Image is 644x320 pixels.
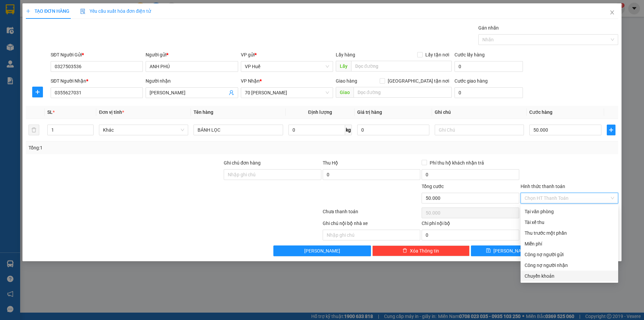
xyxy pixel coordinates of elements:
input: Cước giao hàng [454,87,523,98]
div: Cước gửi hàng sẽ được ghi vào công nợ của người nhận [521,260,618,271]
button: delete [29,125,39,135]
div: Người nhận [146,77,238,85]
span: VP Nhận [241,78,260,84]
span: Yêu cầu xuất hóa đơn điện tử [80,8,151,14]
div: Cước gửi hàng sẽ được ghi vào công nợ của người gửi [521,249,618,260]
span: Giao [336,87,354,98]
span: Lấy hàng [336,52,355,57]
span: VP Huế [245,61,329,72]
span: close [609,10,615,15]
div: Tổng: 1 [29,144,249,151]
span: kg [345,125,352,135]
label: Cước giao hàng [454,78,488,84]
div: Công nợ người gửi [525,251,614,258]
input: Cước lấy hàng [454,61,523,72]
span: Lấy tận nơi [423,51,452,58]
input: Ghi chú đơn hàng [224,169,321,180]
button: deleteXóa Thông tin [372,245,470,256]
span: delete [402,248,407,254]
div: Người gửi [146,51,238,58]
div: Chi phí nội bộ [422,220,519,230]
span: Giao hàng [336,78,357,84]
div: VP gửi [241,51,333,58]
img: icon [80,9,86,14]
span: 70 Nguyễn Hữu Huân [245,88,329,98]
span: SL [47,109,53,115]
button: plus [607,125,615,135]
div: Ghi chú nội bộ nhà xe [323,220,420,230]
div: SĐT Người Nhận [51,77,143,85]
button: save[PERSON_NAME] [471,245,544,256]
span: Xóa Thông tin [410,247,439,255]
label: Gán nhãn [478,25,499,31]
input: Dọc đường [354,87,452,98]
input: Dọc đường [351,61,452,72]
span: TẠO ĐƠN HÀNG [26,8,69,14]
span: [PERSON_NAME] [304,247,340,255]
button: Close [603,3,622,22]
div: Thu trước một phần [525,229,614,237]
div: Chuyển khoản [525,272,614,280]
span: Định lượng [308,109,332,115]
label: Ghi chú đơn hàng [224,160,261,166]
button: [PERSON_NAME] [273,245,371,256]
span: Cước hàng [529,109,552,115]
span: Phí thu hộ khách nhận trả [427,159,487,167]
div: Tài xế thu [525,219,614,226]
span: [GEOGRAPHIC_DATA] tận nơi [385,77,452,85]
div: Công nợ người nhận [525,262,614,269]
th: Ghi chú [432,106,527,119]
span: Tổng cước [422,184,444,189]
span: plus [33,89,43,95]
span: user-add [229,90,234,95]
label: Cước lấy hàng [454,52,485,57]
span: Tên hàng [194,109,213,115]
input: 0 [357,125,429,135]
input: Nhập ghi chú [323,230,420,240]
input: Ghi Chú [435,125,524,135]
span: Lấy [336,61,351,72]
span: plus [26,9,31,13]
span: save [486,248,491,254]
span: [PERSON_NAME] [493,247,529,255]
div: Chưa thanh toán [322,208,421,220]
span: Đơn vị tính [99,109,124,115]
div: Tại văn phòng [525,208,614,215]
span: Giá trị hàng [357,109,382,115]
label: Hình thức thanh toán [521,184,565,189]
span: Thu Hộ [323,160,338,166]
button: plus [32,87,43,97]
input: VD: Bàn, Ghế [194,125,283,135]
span: Khác [103,125,184,135]
div: Miễn phí [525,240,614,247]
div: SĐT Người Gửi [51,51,143,58]
span: plus [607,127,615,133]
